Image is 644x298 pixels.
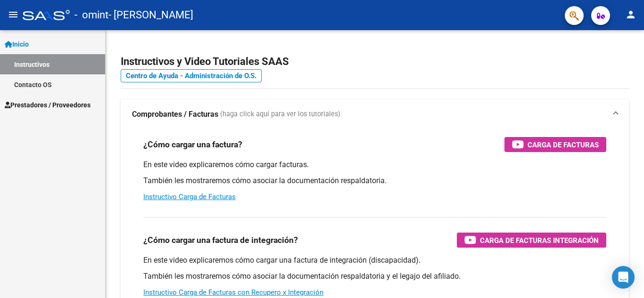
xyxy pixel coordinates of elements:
span: Carga de Facturas Integración [480,234,599,246]
h2: Instructivos y Video Tutoriales SAAS [121,53,629,71]
span: Prestadores / Proveedores [5,100,91,110]
mat-icon: person [625,9,636,20]
button: Carga de Facturas Integración [457,233,606,248]
span: - omint [74,5,108,25]
span: - [PERSON_NAME] [108,5,193,25]
mat-expansion-panel-header: Comprobantes / Facturas (haga click aquí para ver los tutoriales) [121,99,629,129]
span: Carga de Facturas [528,139,599,151]
a: Centro de Ayuda - Administración de O.S. [121,69,262,82]
h3: ¿Cómo cargar una factura? [143,138,242,151]
p: En este video explicaremos cómo cargar una factura de integración (discapacidad). [143,255,606,266]
div: Open Intercom Messenger [612,266,635,289]
h3: ¿Cómo cargar una factura de integración? [143,234,298,247]
mat-icon: menu [8,9,19,20]
span: Inicio [5,39,29,49]
p: En este video explicaremos cómo cargar facturas. [143,160,606,170]
a: Instructivo Carga de Facturas con Recupero x Integración [143,288,323,297]
button: Carga de Facturas [504,137,606,152]
span: (haga click aquí para ver los tutoriales) [220,109,340,120]
p: También les mostraremos cómo asociar la documentación respaldatoria. [143,176,606,186]
a: Instructivo Carga de Facturas [143,193,236,201]
p: También les mostraremos cómo asociar la documentación respaldatoria y el legajo del afiliado. [143,271,606,282]
strong: Comprobantes / Facturas [132,109,218,120]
